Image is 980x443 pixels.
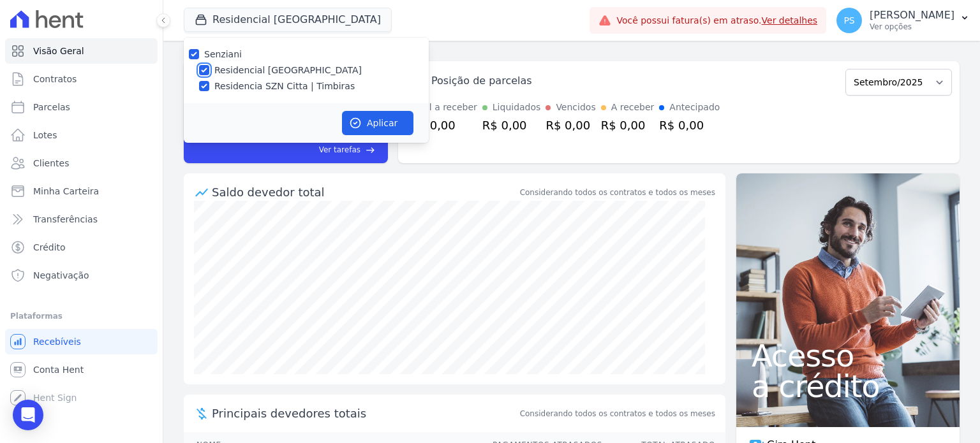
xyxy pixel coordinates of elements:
a: Parcelas [5,94,158,120]
label: Residencial [GEOGRAPHIC_DATA] [214,64,362,77]
div: Saldo devedor total [212,184,517,201]
div: R$ 0,00 [411,117,477,134]
div: R$ 0,00 [659,117,720,134]
span: PS [843,16,854,25]
div: R$ 0,00 [546,117,595,134]
a: Recebíveis [5,329,158,354]
span: Considerando todos os contratos e todos os meses [520,408,715,419]
a: Crédito [5,235,158,260]
span: Clientes [33,157,69,170]
a: Minha Carteira [5,178,158,204]
div: Liquidados [493,101,541,114]
button: Aplicar [342,111,413,135]
p: [PERSON_NAME] [870,9,954,22]
a: Lotes [5,122,158,148]
div: Open Intercom Messenger [13,400,43,430]
span: Minha Carteira [33,185,99,198]
span: Transferências [33,213,98,226]
span: east [366,145,375,155]
span: Visão Geral [33,45,84,57]
span: Recebíveis [33,335,81,348]
div: Vencidos [556,101,595,114]
div: Plataformas [10,309,152,324]
div: R$ 0,00 [482,117,541,134]
a: Negativação [5,263,158,288]
div: Total a receber [411,101,477,114]
span: Contratos [33,73,77,85]
a: Clientes [5,150,158,176]
span: Negativação [33,269,89,282]
label: Residencia SZN Citta | Timbiras [214,80,355,93]
button: PS [PERSON_NAME] Ver opções [826,3,980,38]
p: Ver opções [870,22,954,32]
a: Visão Geral [5,38,158,64]
span: Lotes [33,129,57,142]
div: Considerando todos os contratos e todos os meses [520,187,715,198]
span: Você possui fatura(s) em atraso. [616,14,817,27]
div: R$ 0,00 [601,117,655,134]
label: Senziani [204,49,242,59]
button: Residencial [GEOGRAPHIC_DATA] [184,8,392,32]
span: Ver tarefas [319,144,360,156]
a: Conta Hent [5,357,158,382]
span: Crédito [33,241,66,254]
div: Antecipado [669,101,720,114]
span: Parcelas [33,101,70,113]
a: Ver detalhes [762,15,818,25]
span: Principais devedores totais [212,405,517,422]
span: Acesso [752,340,944,371]
a: Contratos [5,66,158,92]
a: Ver tarefas east [260,144,375,156]
div: A receber [611,101,655,114]
div: Posição de parcelas [431,73,532,89]
a: Transferências [5,207,158,232]
span: a crédito [752,371,944,402]
span: Conta Hent [33,363,84,376]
